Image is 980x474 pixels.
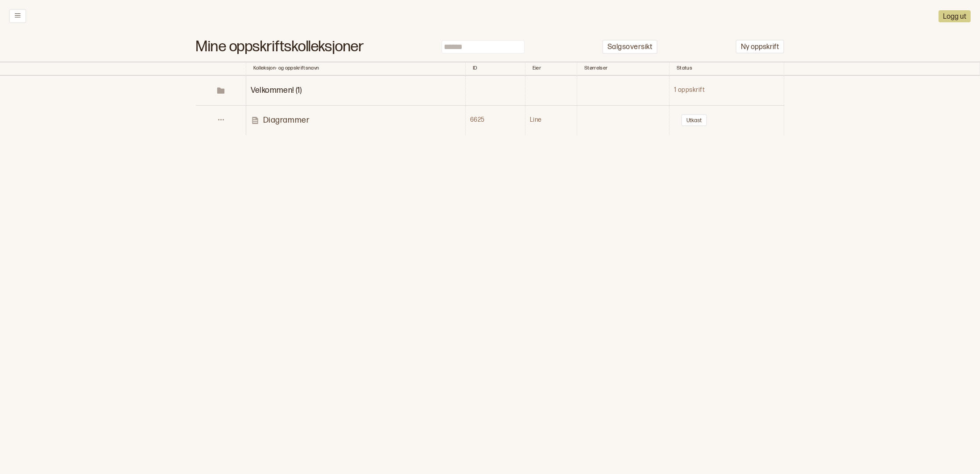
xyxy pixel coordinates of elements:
[246,62,465,76] th: Kolleksjon- og oppskriftsnavn
[669,76,784,106] td: 1 oppskrift
[525,62,577,76] th: Toggle SortBy
[577,62,669,76] th: Toggle SortBy
[196,86,245,95] span: Toggle Row Expanded
[736,40,784,54] button: Ny oppskrift
[263,115,310,125] p: Diagrammer
[251,115,465,125] a: Diagrammer
[939,10,971,22] button: Logg ut
[196,62,246,76] th: Toggle SortBy
[681,114,707,126] button: Utkast
[196,42,364,52] h1: Mine oppskriftskolleksjoner
[251,86,302,95] span: Toggle Row Expanded
[465,105,525,135] td: 6625
[465,62,525,76] th: Toggle SortBy
[669,62,784,76] th: Toggle SortBy
[608,43,652,52] p: Salgsoversikt
[602,40,657,54] button: Salgsoversikt
[525,105,577,135] td: Line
